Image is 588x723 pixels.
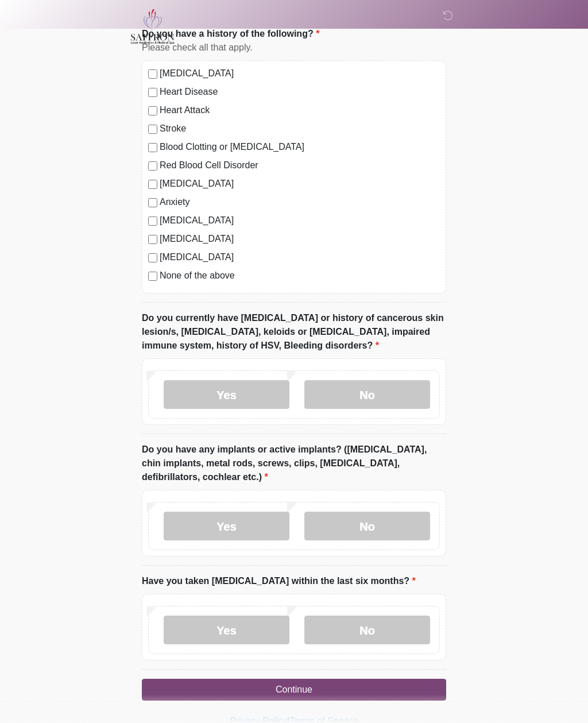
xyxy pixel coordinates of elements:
[160,158,440,172] label: Red Blood Cell Disorder
[130,9,175,44] img: Saffron Laser Aesthetics and Medical Spa Logo
[160,103,440,117] label: Heart Attack
[164,380,289,409] label: Yes
[148,143,157,152] input: Blood Clotting or [MEDICAL_DATA]
[164,512,289,540] label: Yes
[148,180,157,189] input: [MEDICAL_DATA]
[148,106,157,115] input: Heart Attack
[142,311,446,353] label: Do you currently have [MEDICAL_DATA] or history of cancerous skin lesion/s, [MEDICAL_DATA], keloi...
[160,250,440,264] label: [MEDICAL_DATA]
[148,235,157,244] input: [MEDICAL_DATA]
[148,69,157,79] input: [MEDICAL_DATA]
[148,198,157,207] input: Anxiety
[148,216,157,226] input: [MEDICAL_DATA]
[160,67,440,80] label: [MEDICAL_DATA]
[160,122,440,136] label: Stroke
[160,140,440,154] label: Blood Clotting or [MEDICAL_DATA]
[148,88,157,97] input: Heart Disease
[148,272,157,281] input: None of the above
[148,253,157,262] input: [MEDICAL_DATA]
[148,125,157,134] input: Stroke
[160,269,440,283] label: None of the above
[160,195,440,209] label: Anxiety
[160,232,440,246] label: [MEDICAL_DATA]
[160,177,440,191] label: [MEDICAL_DATA]
[304,616,430,644] label: No
[164,616,289,644] label: Yes
[304,512,430,540] label: No
[142,443,446,484] label: Do you have any implants or active implants? ([MEDICAL_DATA], chin implants, metal rods, screws, ...
[148,161,157,171] input: Red Blood Cell Disorder
[160,85,440,99] label: Heart Disease
[142,679,446,701] button: Continue
[304,380,430,409] label: No
[142,574,416,588] label: Have you taken [MEDICAL_DATA] within the last six months?
[160,214,440,227] label: [MEDICAL_DATA]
